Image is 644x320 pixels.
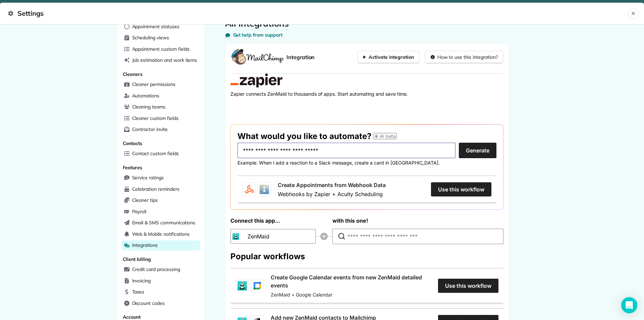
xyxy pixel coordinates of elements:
a: Appointment statuses [121,22,200,32]
a: Invoicing [121,276,200,286]
a: Credit card processing [121,265,200,275]
a: Contact custom fields [121,149,200,159]
span: Get help from support [233,32,282,38]
a: Automations [121,91,200,101]
span: Cleaning teams [132,103,165,110]
span: Contractor invite [132,126,168,133]
a: Email & SMS communications [121,218,200,228]
span: Payroll [132,208,147,215]
a: Cleaner permissions [121,80,200,90]
a: Payroll [121,207,200,217]
a: Service ratings [121,173,200,183]
span: Job estimation and work items [132,57,197,63]
a: Discount codes [121,299,200,309]
div: Open Intercom Messenger [621,297,637,313]
span: Celebration reminders [132,186,179,192]
span: Integrations [132,242,158,248]
span: Taxes [132,288,145,295]
a: Appointment custom fields [121,44,200,54]
a: Celebration reminders [121,184,200,194]
a: Cleaner tips [121,195,200,205]
span: Cleaner permissions [132,81,175,88]
span: Invoicing [132,277,151,284]
a: Taxes [121,287,200,297]
span: How to use this integration? [437,54,498,60]
span: Settings [8,8,628,19]
img: mailchimp-logo-DdAg-MmV.png [230,49,284,65]
span: Contacts [123,140,143,146]
span: Credit card processing [132,266,180,273]
a: Scheduling views [121,33,200,43]
a: Cleaning teams [121,102,200,112]
span: Appointment custom fields [132,46,190,52]
span: Cleaners [123,71,143,77]
span: Web & Mobile notifications [132,231,190,237]
span: Email & SMS communications [132,219,195,226]
span: Automations [132,92,160,99]
span: Integration [286,53,315,61]
span: Discount codes [132,300,165,307]
a: Job estimation and work items [121,55,200,65]
button: Activate Integration [358,51,419,63]
span: Contact custom fields [132,150,179,157]
a: Contractor invite [121,125,200,135]
span: Features [123,165,143,171]
span: Appointment statuses [132,23,179,30]
button: How to use this integration? [425,51,503,63]
button: Get help from support [225,32,282,38]
a: Web & Mobile notifications [121,229,200,239]
a: Integrations [121,240,200,250]
span: Cleaner custom fields [132,115,178,122]
span: Scheduling views [132,34,169,41]
button: Close [628,8,639,19]
a: Cleaner custom fields [121,113,200,124]
div: Activate Integration [363,54,414,60]
span: Service ratings [132,174,164,181]
span: Account [123,314,141,320]
span: Client billing [123,256,151,262]
span: Cleaner tips [132,197,158,203]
